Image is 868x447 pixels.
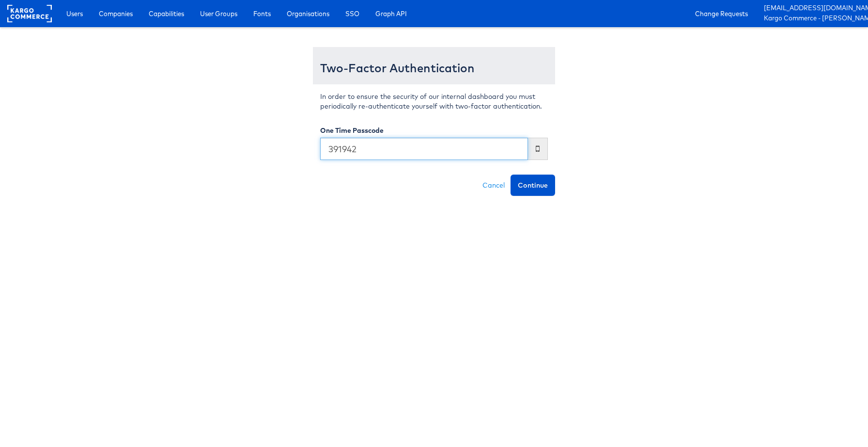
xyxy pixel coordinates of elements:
label: One Time Passcode [320,126,384,135]
a: Users [59,5,90,22]
input: Enter the code [320,138,528,160]
span: Capabilities [149,9,184,18]
span: Companies [99,9,133,18]
span: Organisations [287,9,329,18]
button: Continue [511,175,555,196]
a: Cancel [477,175,511,196]
a: User Groups [193,5,245,22]
a: Fonts [246,5,278,22]
a: [EMAIL_ADDRESS][DOMAIN_NAME] [764,3,861,14]
span: User Groups [200,9,237,18]
a: Graph API [368,5,414,22]
a: Organisations [279,5,337,22]
a: Change Requests [688,5,755,22]
span: Graph API [375,9,407,18]
a: Capabilities [141,5,191,22]
span: SSO [345,9,359,18]
a: Kargo Commerce - [PERSON_NAME] [764,14,861,24]
a: Companies [92,5,140,22]
p: In order to ensure the security of our internal dashboard you must periodically re-authenticate y... [320,92,548,111]
a: SSO [338,5,367,22]
span: Users [66,9,83,18]
h3: Two-Factor Authentication [320,62,548,74]
span: Fonts [253,9,271,18]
